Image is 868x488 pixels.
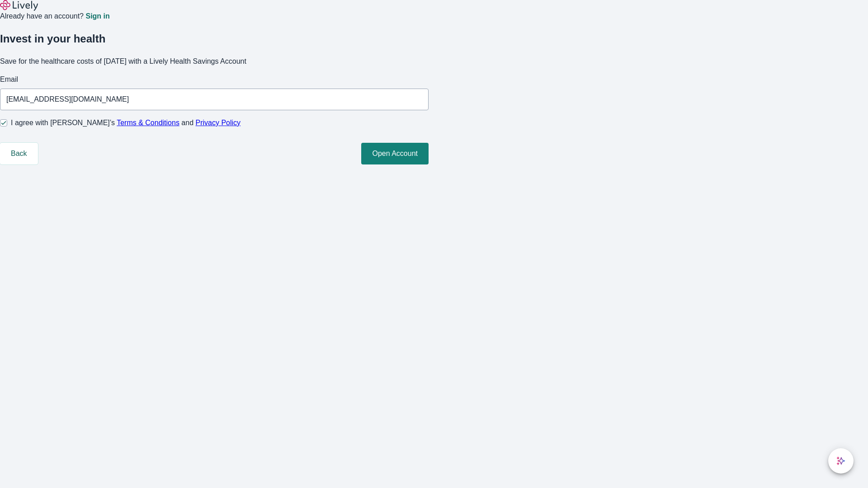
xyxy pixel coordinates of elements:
a: Privacy Policy [196,119,241,127]
button: Open Account [361,143,429,164]
svg: Lively AI Assistant [836,456,845,465]
a: Sign in [85,13,109,20]
a: Terms & Conditions [117,119,179,127]
button: chat [828,448,854,474]
span: I agree with [PERSON_NAME]’s and [11,117,241,128]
